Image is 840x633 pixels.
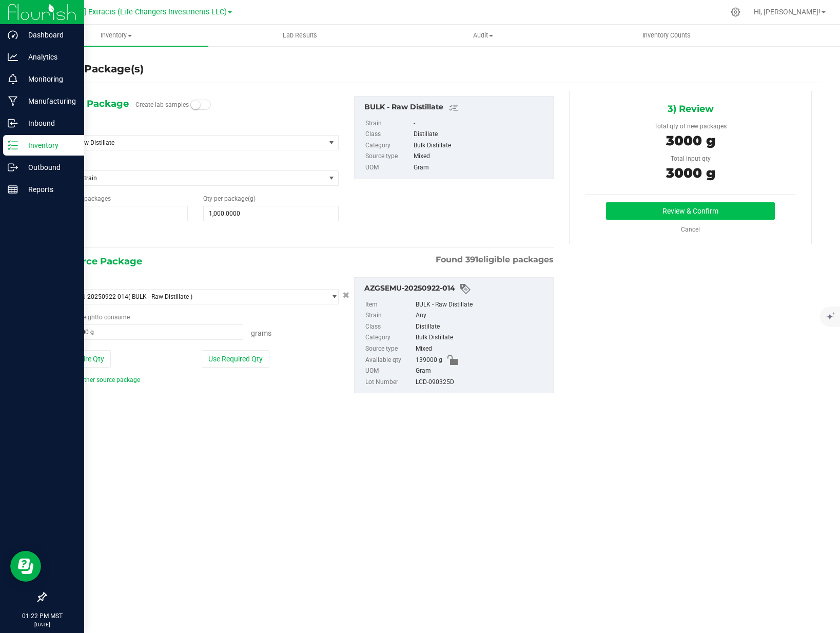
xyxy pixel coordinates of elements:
[325,136,338,150] span: select
[392,31,575,40] span: Audit
[416,355,442,366] span: 139000 g
[681,226,700,233] a: Cancel
[340,288,353,303] button: Cancel button
[5,621,80,628] p: [DATE]
[365,129,412,140] label: Class
[18,117,80,129] p: Inbound
[629,31,705,40] span: Inventory Counts
[416,377,548,388] div: LCD-090325D
[30,8,227,16] span: [PERSON_NAME] Extracts (Life Changers Investments LLC)
[79,314,97,321] span: weight
[365,140,412,151] label: Category
[465,255,478,264] span: 391
[8,74,18,84] inline-svg: Monitoring
[365,355,414,366] label: Available qty
[25,31,208,40] span: Inventory
[45,62,144,76] h4: Create Package(s)
[251,329,271,337] span: Grams
[365,118,412,129] label: Strain
[575,25,759,46] a: Inventory Counts
[668,101,714,117] span: 3) Review
[203,195,256,202] span: Qty per package
[53,376,140,383] a: Add another source package
[204,206,338,221] input: 1,000.0000
[8,52,18,62] inline-svg: Analytics
[364,102,548,114] div: BULK - Raw Distillate
[18,51,80,63] p: Analytics
[606,202,775,220] button: Review & Confirm
[414,151,548,162] div: Mixed
[364,283,548,295] div: AZGSEMU-20250922-014
[416,310,548,321] div: Any
[18,29,80,41] p: Dashboard
[10,551,41,582] iframe: Resource center
[365,162,412,174] label: UOM
[53,325,243,339] input: 3000.0000 g
[8,96,18,106] inline-svg: Manufacturing
[729,7,742,17] div: Manage settings
[53,206,187,221] input: 3
[414,162,548,174] div: Gram
[436,254,554,266] span: Found eligible packages
[654,123,727,130] span: Total qty of new packages
[365,321,414,333] label: Class
[18,183,80,196] p: Reports
[202,350,269,368] button: Use Required Qty
[365,332,414,343] label: Category
[365,366,414,377] label: UOM
[8,140,18,150] inline-svg: Inventory
[8,118,18,128] inline-svg: Inbound
[416,366,548,377] div: Gram
[57,139,310,146] span: BULK - Raw Distillate
[18,161,80,174] p: Outbound
[666,132,715,149] span: 3000 g
[18,73,80,85] p: Monitoring
[135,97,189,112] label: Create lab samples
[365,377,414,388] label: Lot Number
[666,165,715,181] span: 3000 g
[8,184,18,195] inline-svg: Reports
[57,293,128,300] span: AZGSEMU-20250922-014
[416,343,548,355] div: Mixed
[53,171,325,185] span: Select Strain
[416,321,548,333] div: Distillate
[53,254,142,269] span: 2) Source Package
[365,299,414,311] label: Item
[53,314,130,321] span: Package to consume
[8,30,18,40] inline-svg: Dashboard
[25,25,208,46] a: Inventory
[365,151,412,162] label: Source type
[8,162,18,172] inline-svg: Outbound
[671,155,711,162] span: Total input qty
[325,171,338,185] span: select
[53,96,129,111] span: 1) New Package
[365,310,414,321] label: Strain
[18,139,80,151] p: Inventory
[414,129,548,140] div: Distillate
[269,31,331,40] span: Lab Results
[325,290,338,304] span: select
[128,293,192,300] span: ( BULK - Raw Distillate )
[5,611,80,621] p: 01:22 PM MST
[365,343,414,355] label: Source type
[414,140,548,151] div: Bulk Distillate
[18,95,80,107] p: Manufacturing
[208,25,392,46] a: Lab Results
[392,25,575,46] a: Audit
[414,118,548,129] div: -
[416,299,548,311] div: BULK - Raw Distillate
[248,195,256,202] span: (g)
[416,332,548,343] div: Bulk Distillate
[754,8,821,16] span: Hi, [PERSON_NAME]!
